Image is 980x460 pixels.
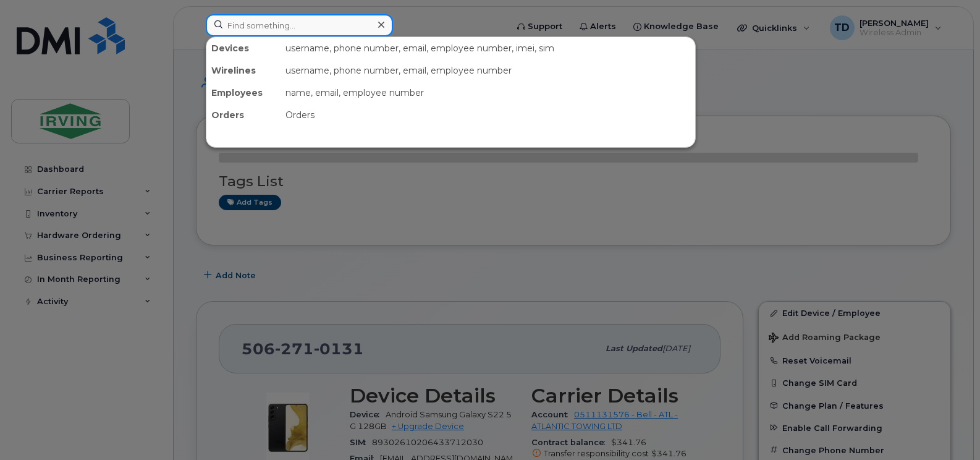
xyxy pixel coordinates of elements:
[281,104,695,126] div: Orders
[281,82,695,104] div: name, email, employee number
[206,59,281,82] div: Wirelines
[206,82,281,104] div: Employees
[281,37,695,59] div: username, phone number, email, employee number, imei, sim
[281,59,695,82] div: username, phone number, email, employee number
[206,37,281,59] div: Devices
[206,104,281,126] div: Orders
